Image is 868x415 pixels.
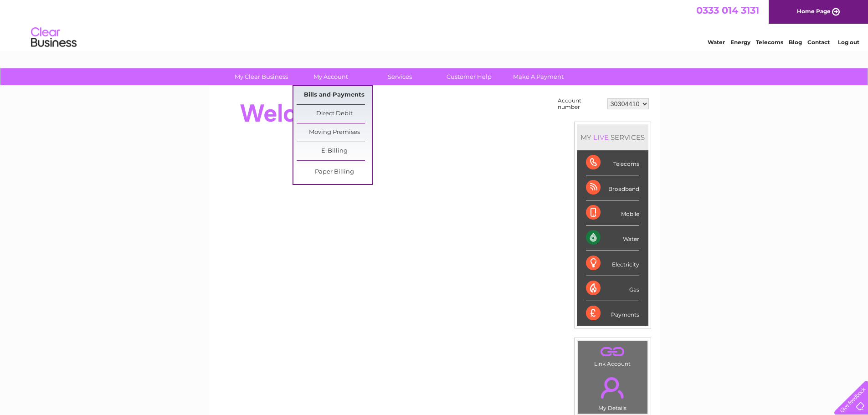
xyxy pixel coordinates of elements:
a: Telecoms [756,39,783,46]
a: Services [362,68,437,85]
div: MY SERVICES [577,124,648,150]
a: . [580,343,645,359]
a: Contact [807,39,830,46]
div: Mobile [586,200,639,225]
img: logo.png [31,24,77,51]
a: Moving Premises [297,123,372,142]
div: Electricity [586,251,639,276]
a: Water [708,39,725,46]
a: Energy [730,39,750,46]
a: Blog [789,39,802,46]
a: Customer Help [431,68,507,85]
a: Make A Payment [501,68,576,85]
a: My Clear Business [224,68,299,85]
a: Bills and Payments [297,86,372,104]
a: Paper Billing [297,163,372,181]
a: Direct Debit [297,105,372,123]
td: My Details [577,369,648,414]
div: LIVE [591,133,611,142]
a: My Account [293,68,368,85]
div: Clear Business is a trading name of Verastar Limited (registered in [GEOGRAPHIC_DATA] No. 3667643... [219,5,650,44]
a: 0333 014 3131 [696,5,759,16]
div: Water [586,225,639,251]
td: Account number [555,95,605,113]
td: Link Account [577,341,648,369]
a: . [580,372,645,404]
div: Gas [586,276,639,301]
a: E-Billing [297,142,372,160]
a: Log out [838,39,859,46]
div: Payments [586,301,639,326]
div: Broadband [586,175,639,200]
div: Telecoms [586,150,639,175]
